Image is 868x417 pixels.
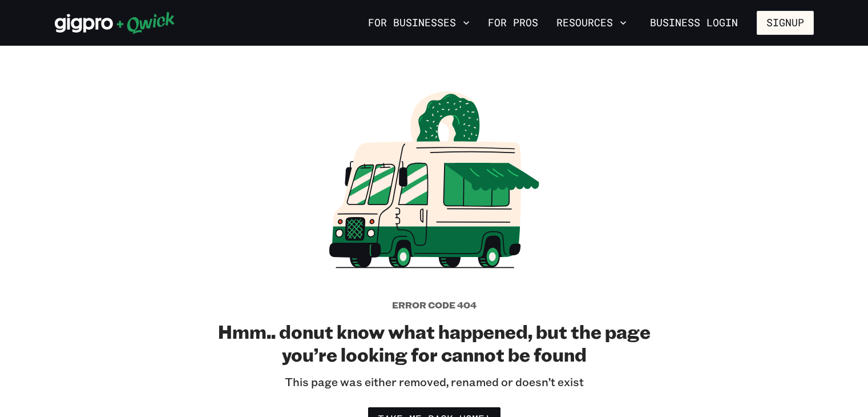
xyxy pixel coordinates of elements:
button: For Businesses [364,13,474,33]
a: For Pros [483,13,543,33]
h5: Error code 404 [392,299,477,311]
p: This page was either removed, renamed or doesn’t exist [285,375,584,389]
button: Signup [757,11,814,35]
h2: Hmm.. donut know what happened, but the page you’re looking for cannot be found [217,320,651,366]
a: Business Login [640,11,748,35]
button: Resources [552,13,631,33]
